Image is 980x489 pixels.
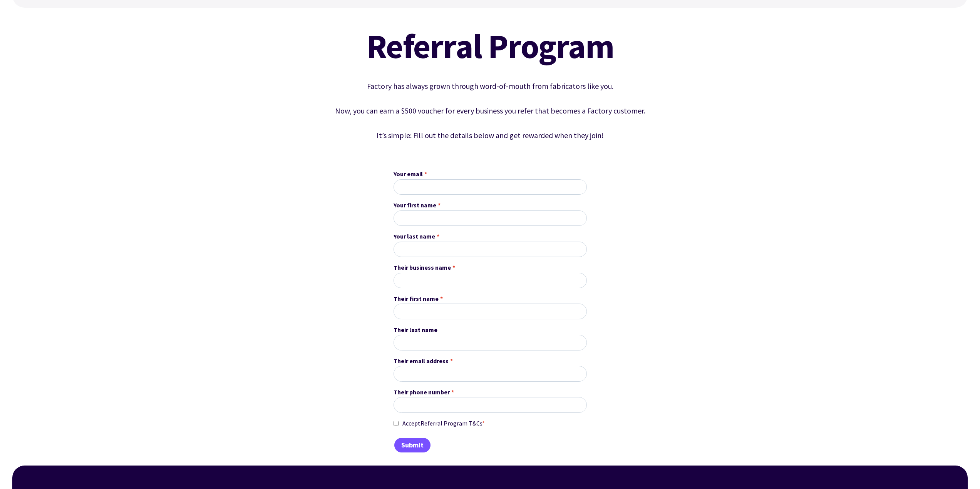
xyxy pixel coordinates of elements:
[394,387,450,397] span: Their phone number
[315,29,665,63] h1: Referral Program
[394,294,439,304] span: Their first name
[394,263,451,273] span: Their business name
[852,406,980,489] iframe: Chat Widget
[394,356,449,366] span: Their email address
[315,80,665,92] p: Factory has always grown through word-of-mouth from fabricators like you.
[394,325,437,335] span: Their last name
[394,419,399,429] input: AcceptReferral Program T&Cs*
[394,232,435,242] span: Your last name
[315,129,665,142] p: It’s simple: Fill out the details below and get rewarded when they join!
[420,419,482,427] a: Referral Program T&Cs
[394,169,423,179] span: Your email
[315,105,665,117] p: Now, you can earn a $500 voucher for every business you refer that becomes a Factory customer.
[394,200,436,210] span: Your first name
[394,437,431,453] input: Submit
[402,419,485,429] span: Accept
